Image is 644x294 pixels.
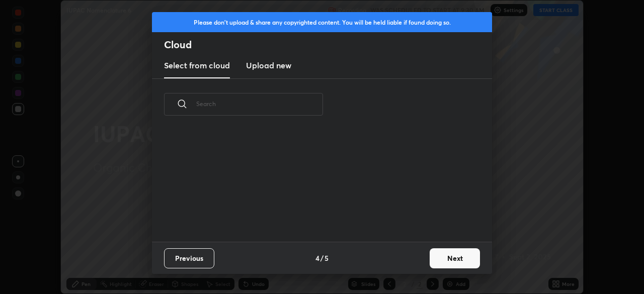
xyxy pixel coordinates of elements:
h2: Cloud [164,38,492,51]
button: Previous [164,248,214,268]
h3: Select from cloud [164,59,230,71]
input: Search [196,82,323,125]
h4: 4 [315,253,319,263]
button: Next [430,248,480,268]
h3: Upload new [246,59,291,71]
div: Please don't upload & share any copyrighted content. You will be held liable if found doing so. [152,12,492,32]
h4: 5 [325,253,329,263]
h4: / [320,253,324,263]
